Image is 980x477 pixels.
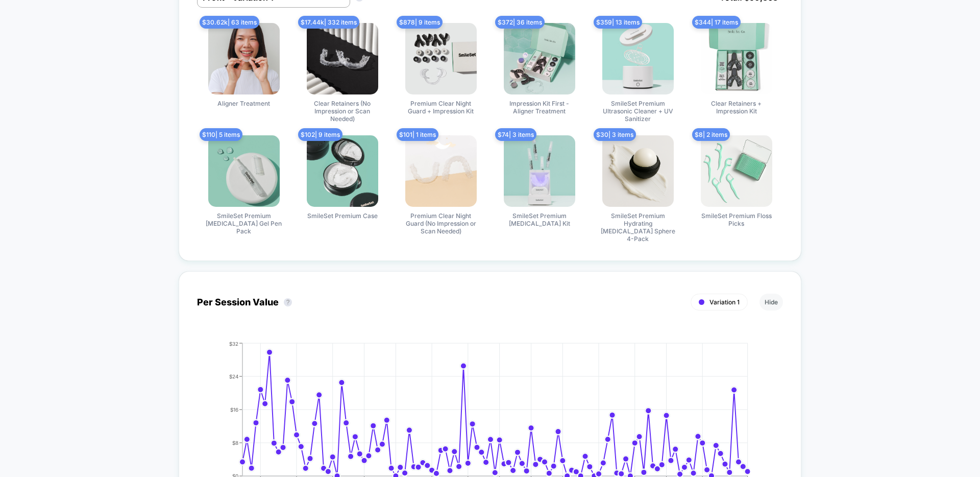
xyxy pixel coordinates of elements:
[405,135,477,207] img: Premium Clear Night Guard (No Impression or Scan Needed)
[307,212,378,220] span: SmileSet Premium Case
[709,298,740,306] span: Variation 1
[602,23,674,94] img: SmileSet Premium Ultrasonic Cleaner + UV Sanitizer
[206,212,282,235] span: SmileSet Premium [MEDICAL_DATA] Gel Pen Pack
[232,439,238,445] tspan: $8
[594,128,636,141] span: $ 30 | 3 items
[501,212,578,227] span: SmileSet Premium [MEDICAL_DATA] Kit
[208,23,280,94] img: Aligner Treatment
[298,16,359,29] span: $ 17.44k | 332 items
[495,128,536,141] span: $ 74 | 3 items
[600,100,676,123] span: SmileSet Premium Ultrasonic Cleaner + UV Sanitizer
[759,294,783,311] button: Hide
[217,100,270,107] span: Aligner Treatment
[594,16,642,29] span: $ 359 | 13 items
[229,373,238,379] tspan: $24
[495,16,545,29] span: $ 372 | 36 items
[504,23,575,94] img: Impression Kit First - Aligner Treatment
[403,100,479,115] span: Premium Clear Night Guard + Impression Kit
[229,340,238,346] tspan: $32
[397,16,443,29] span: $ 878 | 9 items
[230,406,238,412] tspan: $16
[200,16,259,29] span: $ 30.62k | 63 items
[307,135,378,207] img: SmileSet Premium Case
[397,128,438,141] span: $ 101 | 1 items
[208,135,280,207] img: SmileSet Premium Whitening Gel Pen Pack
[298,128,342,141] span: $ 102 | 9 items
[692,128,730,141] span: $ 8 | 2 items
[701,135,772,207] img: SmileSet Premium Floss Picks
[405,23,477,94] img: Premium Clear Night Guard + Impression Kit
[692,16,741,29] span: $ 344 | 17 items
[600,212,676,243] span: SmileSet Premium Hydrating [MEDICAL_DATA] Sphere 4-Pack
[403,212,479,235] span: Premium Clear Night Guard (No Impression or Scan Needed)
[701,23,772,94] img: Clear Retainers + Impression Kit
[304,100,381,123] span: Clear Retainers (No Impression or Scan Needed)
[307,23,378,94] img: Clear Retainers (No Impression or Scan Needed)
[602,135,674,207] img: SmileSet Premium Hydrating Lip Balm Sphere 4-Pack
[698,212,775,227] span: SmileSet Premium Floss Picks
[284,298,292,306] button: ?
[501,100,578,115] span: Impression Kit First - Aligner Treatment
[504,135,575,207] img: SmileSet Premium Whitening Kit
[200,128,242,141] span: $ 110 | 5 items
[698,100,775,115] span: Clear Retainers + Impression Kit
